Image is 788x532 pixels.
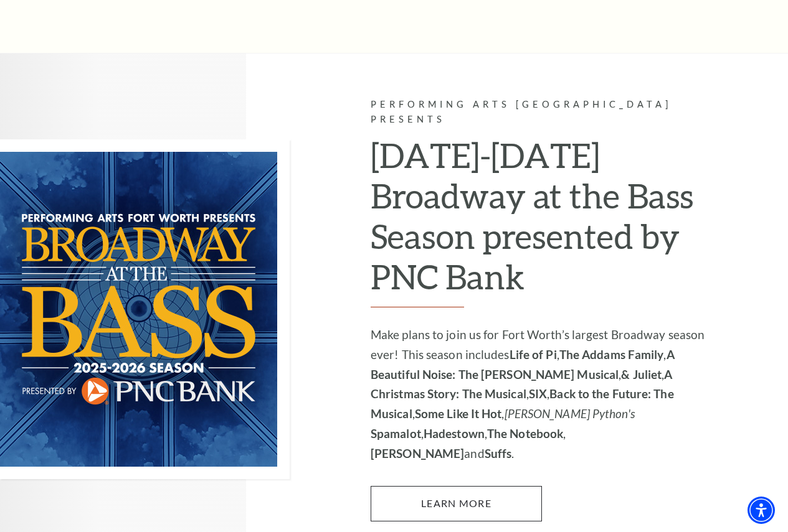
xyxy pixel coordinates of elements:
strong: Spamalot [371,426,421,441]
a: Learn More 2025-2026 Broadway at the Bass Season presented by PNC Bank [371,486,542,521]
strong: SIX [529,386,547,401]
p: Performing Arts [GEOGRAPHIC_DATA] Presents [371,97,707,128]
p: Make plans to join us for Fort Worth’s largest Broadway season ever! This season includes , , , ,... [371,325,707,464]
strong: Suffs [485,446,512,460]
strong: Life of Pi [510,347,557,362]
strong: Hadestown [424,426,485,441]
strong: The Notebook [487,426,563,441]
strong: A Christmas Story: The Musical [371,367,672,401]
div: Accessibility Menu [748,497,775,524]
strong: Some Like It Hot [415,406,502,421]
strong: The Addams Family [559,347,664,362]
em: [PERSON_NAME] Python's [505,406,635,421]
strong: & Juliet [621,367,662,381]
strong: Back to the Future: The Musical [371,386,674,421]
h2: [DATE]-[DATE] Broadway at the Bass Season presented by PNC Bank [371,135,707,307]
strong: [PERSON_NAME] [371,446,464,460]
strong: A Beautiful Noise: The [PERSON_NAME] Musical [371,347,675,381]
